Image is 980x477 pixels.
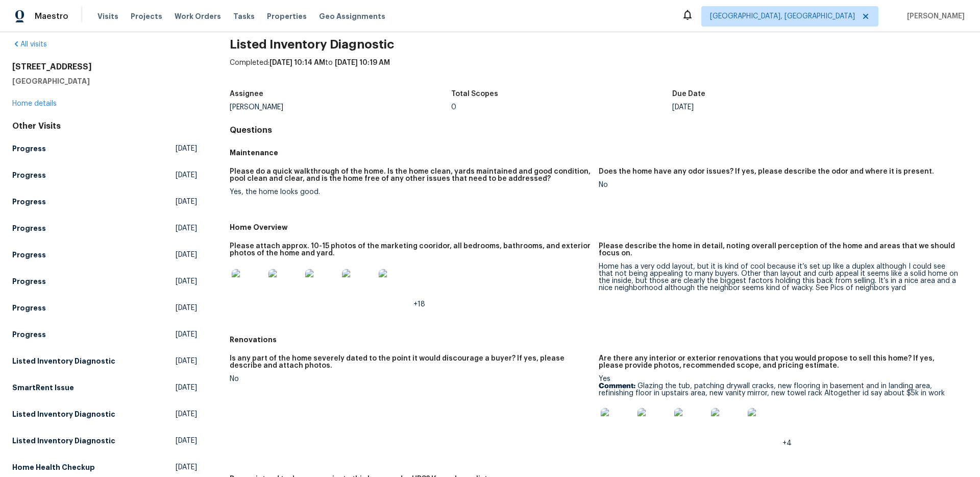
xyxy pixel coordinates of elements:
a: Progress[DATE] [12,325,197,344]
h5: Due Date [672,90,705,98]
div: 0 [451,104,673,111]
span: Tasks [233,13,255,20]
h5: Listed Inventory Diagnostic [12,356,115,366]
span: Geo Assignments [319,11,385,21]
span: [DATE] 10:19 AM [335,59,390,66]
div: Other Visits [12,121,197,131]
p: Glazing the tub, patching drywall cracks, new flooring in basement and in landing area, refinishi... [599,383,960,397]
span: [DATE] [176,170,197,180]
span: [DATE] [176,409,197,419]
div: Completed: to [230,58,968,84]
a: Progress[DATE] [12,193,197,211]
a: All visits [12,41,47,48]
h5: Assignee [230,90,263,98]
span: [DATE] [176,383,197,393]
h4: Questions [230,125,968,135]
h5: Is any part of the home severely dated to the point it would discourage a buyer? If yes, please d... [230,355,591,369]
h5: Total Scopes [451,90,498,98]
h5: Please do a quick walkthrough of the home. Is the home clean, yards maintained and good condition... [230,168,591,182]
h5: Listed Inventory Diagnostic [12,409,115,419]
span: [DATE] [176,356,197,366]
div: [PERSON_NAME] [230,104,451,111]
a: Progress[DATE] [12,272,197,291]
a: Progress[DATE] [12,219,197,237]
h5: Progress [12,170,46,180]
span: Projects [131,11,162,21]
h5: Progress [12,197,46,207]
h5: Home Overview [230,222,968,232]
div: No [599,181,960,188]
h5: Maintenance [230,148,968,158]
span: Properties [267,11,307,21]
span: [DATE] [176,329,197,340]
h5: Progress [12,303,46,313]
span: +4 [782,440,792,447]
a: Progress[DATE] [12,166,197,184]
span: [DATE] [176,303,197,313]
span: [DATE] [176,144,197,154]
span: [DATE] [176,276,197,287]
h5: Listed Inventory Diagnostic [12,436,115,446]
div: Yes [599,375,960,447]
h2: [STREET_ADDRESS] [12,62,197,72]
a: Listed Inventory Diagnostic[DATE] [12,352,197,370]
h5: Please describe the home in detail, noting overall perception of the home and areas that we shoul... [599,243,960,257]
h5: Progress [12,223,46,233]
a: Progress[DATE] [12,299,197,317]
h5: Are there any interior or exterior renovations that you would propose to sell this home? If yes, ... [599,355,960,369]
h2: Listed Inventory Diagnostic [230,39,968,50]
a: Listed Inventory Diagnostic[DATE] [12,432,197,450]
h5: Progress [12,250,46,260]
a: Listed Inventory Diagnostic[DATE] [12,405,197,423]
h5: Home Health Checkup [12,462,95,472]
span: Maestro [35,11,68,21]
span: Visits [97,11,118,21]
span: Work Orders [175,11,221,21]
a: Home Health Checkup[DATE] [12,458,197,476]
h5: Please attach approx. 10-15 photos of the marketing cooridor, all bedrooms, bathrooms, and exteri... [230,243,591,257]
h5: SmartRent Issue [12,383,74,393]
a: SmartRent Issue[DATE] [12,378,197,397]
span: [DATE] [176,436,197,446]
span: [DATE] [176,250,197,260]
h5: Progress [12,329,46,340]
span: [DATE] 10:14 AM [269,59,325,66]
h5: Does the home have any odor issues? If yes, please describe the odor and where it is present. [599,168,934,175]
div: Yes, the home looks good. [230,188,591,196]
a: Progress[DATE] [12,139,197,158]
span: [DATE] [176,223,197,233]
span: [DATE] [176,462,197,472]
b: Comment: [599,383,635,390]
span: [DATE] [176,197,197,207]
a: Progress[DATE] [12,246,197,264]
div: No [230,375,591,383]
h5: Progress [12,144,46,154]
span: [PERSON_NAME] [903,11,965,21]
a: Home details [12,100,57,107]
span: +18 [413,301,425,308]
h5: [GEOGRAPHIC_DATA] [12,76,197,86]
h5: Renovations [230,335,968,345]
span: [GEOGRAPHIC_DATA], [GEOGRAPHIC_DATA] [710,11,855,21]
h5: Progress [12,276,46,287]
div: [DATE] [672,104,894,111]
div: Home has a very odd layout, but it is kind of cool because it’s set up like a duplex although I c... [599,263,960,292]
